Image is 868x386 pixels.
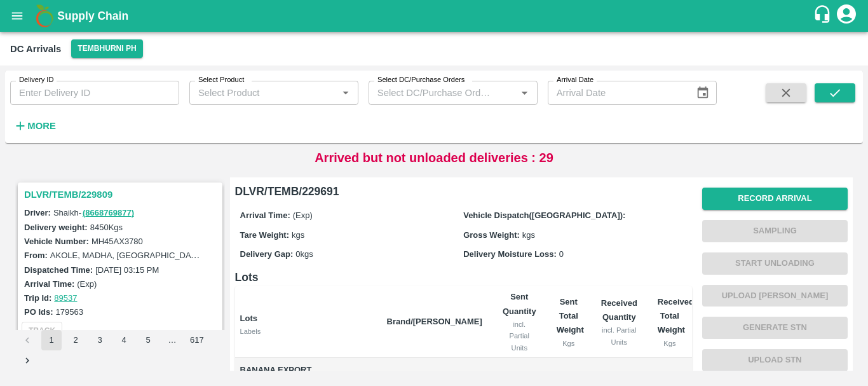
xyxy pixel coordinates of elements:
[198,75,244,85] label: Select Product
[56,307,83,317] label: 179563
[24,279,74,289] label: Arrival Time:
[54,293,77,303] a: 89537
[24,265,93,275] label: Dispatched Time:
[557,297,584,335] b: Sent Total Weight
[522,230,535,240] span: kgs
[601,324,637,348] div: incl. Partial Units
[293,210,313,220] span: (Exp)
[658,338,682,349] div: Kgs
[50,250,384,260] label: AKOLE, MADHA, [GEOGRAPHIC_DATA], [GEOGRAPHIC_DATA], [GEOGRAPHIC_DATA]
[24,293,51,303] label: Trip Id:
[17,350,37,371] button: Go to next page
[162,334,182,347] div: …
[77,279,97,289] label: (Exp)
[601,298,637,322] b: Received Quantity
[337,85,354,101] button: Open
[240,230,290,240] label: Tare Weight:
[10,41,61,57] div: DC Arrivals
[3,1,32,31] button: open drawer
[691,81,715,105] button: Choose date
[503,292,536,315] b: Sent Quantity
[235,183,692,200] h6: DLVR/TEMB/229691
[27,121,56,131] strong: More
[92,237,143,246] label: MH45AX3780
[240,363,377,378] span: Banana Export
[292,230,304,240] span: kgs
[24,186,220,203] h3: DLVR/TEMB/229809
[463,210,625,220] label: Vehicle Dispatch([GEOGRAPHIC_DATA]):
[835,3,858,29] div: account of current user
[186,330,208,350] button: Go to page 617
[240,314,257,323] b: Lots
[24,251,48,260] label: From:
[19,75,53,85] label: Delivery ID
[463,230,520,240] label: Gross Weight:
[463,249,557,259] label: Delivery Moisture Loss:
[559,249,564,259] span: 0
[24,307,53,317] label: PO Ids:
[557,75,593,85] label: Arrival Date
[372,85,496,101] input: Select DC/Purchase Orders
[503,319,536,354] div: incl. Partial Units
[10,81,179,105] input: Enter Delivery ID
[240,210,290,220] label: Arrival Time:
[235,268,692,286] h6: Lots
[138,330,158,350] button: Go to page 5
[95,265,159,275] label: [DATE] 03:15 PM
[240,326,377,337] div: Labels
[24,223,88,232] label: Delivery weight:
[193,85,334,101] input: Select Product
[516,85,532,101] button: Open
[24,208,51,217] label: Driver:
[65,330,86,350] button: Go to page 2
[41,330,62,350] button: page 1
[53,208,135,217] span: Shaikh -
[658,297,694,335] b: Received Total Weight
[83,208,134,217] a: (8668769877)
[557,338,581,349] div: Kgs
[114,330,134,350] button: Go to page 4
[32,3,57,29] img: logo
[315,148,553,167] p: Arrived but not unloaded deliveries : 29
[813,4,835,27] div: customer-support
[57,7,813,25] a: Supply Chain
[387,317,482,326] b: Brand/[PERSON_NAME]
[24,237,89,246] label: Vehicle Number:
[548,81,686,105] input: Arrival Date
[90,223,123,232] label: 8450 Kgs
[90,330,110,350] button: Go to page 3
[377,75,465,85] label: Select DC/Purchase Orders
[57,10,128,22] b: Supply Chain
[10,115,59,137] button: More
[240,249,294,259] label: Delivery Gap:
[702,188,848,210] button: Record Arrival
[295,249,313,259] span: 0 kgs
[71,39,142,58] button: Select DC
[15,330,225,371] nav: pagination navigation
